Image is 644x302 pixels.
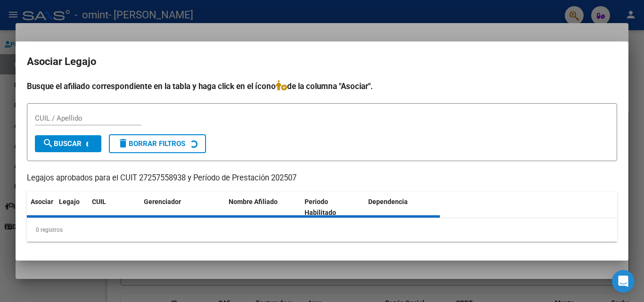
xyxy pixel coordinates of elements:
datatable-header-cell: Gerenciador [140,192,225,223]
datatable-header-cell: Asociar [27,192,55,223]
span: Asociar [31,198,53,205]
h2: Asociar Legajo [27,53,617,71]
p: Legajos aprobados para el CUIT 27257558938 y Período de Prestación 202507 [27,172,617,184]
mat-icon: delete [117,138,129,149]
button: Buscar [35,135,101,152]
span: Periodo Habilitado [305,198,336,216]
datatable-header-cell: Periodo Habilitado [301,192,364,223]
h4: Busque el afiliado correspondiente en la tabla y haga click en el ícono de la columna "Asociar". [27,80,617,92]
datatable-header-cell: Legajo [55,192,88,223]
div: Open Intercom Messenger [612,270,635,293]
div: 0 registros [27,218,617,242]
span: Nombre Afiliado [229,198,278,205]
span: Legajo [59,198,80,205]
span: Borrar Filtros [117,139,185,148]
span: Gerenciador [144,198,181,205]
datatable-header-cell: Dependencia [364,192,440,223]
datatable-header-cell: Nombre Afiliado [225,192,301,223]
span: Dependencia [368,198,408,205]
mat-icon: search [42,138,54,149]
span: Buscar [42,139,82,148]
button: Borrar Filtros [109,134,206,153]
span: CUIL [92,198,106,205]
datatable-header-cell: CUIL [88,192,140,223]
